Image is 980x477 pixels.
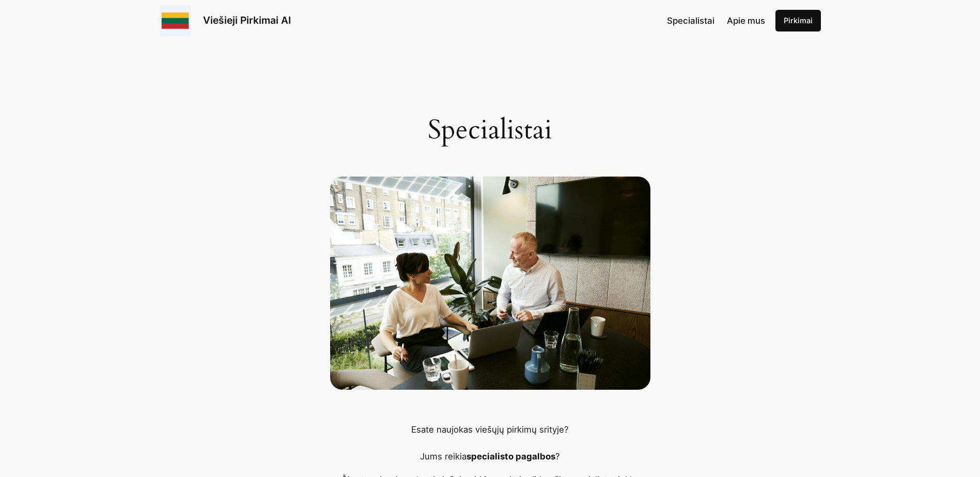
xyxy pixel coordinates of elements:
[667,14,714,27] a: Specialistai
[160,5,191,36] img: Viešieji pirkimai logo
[667,15,714,26] span: Specialistai
[203,14,291,26] a: Viešieji Pirkimai AI
[330,115,650,146] h1: Specialistai
[727,14,765,27] a: Apie mus
[667,14,765,27] nav: Navigation
[775,10,821,31] a: Pirkimai
[330,423,650,463] p: Esate naujokas viešųjų pirkimų srityje? Jums reikia ?
[330,177,650,390] : man and woman discussing and sharing ideas
[727,15,765,26] span: Apie mus
[466,451,555,462] strong: specialisto pagalbos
